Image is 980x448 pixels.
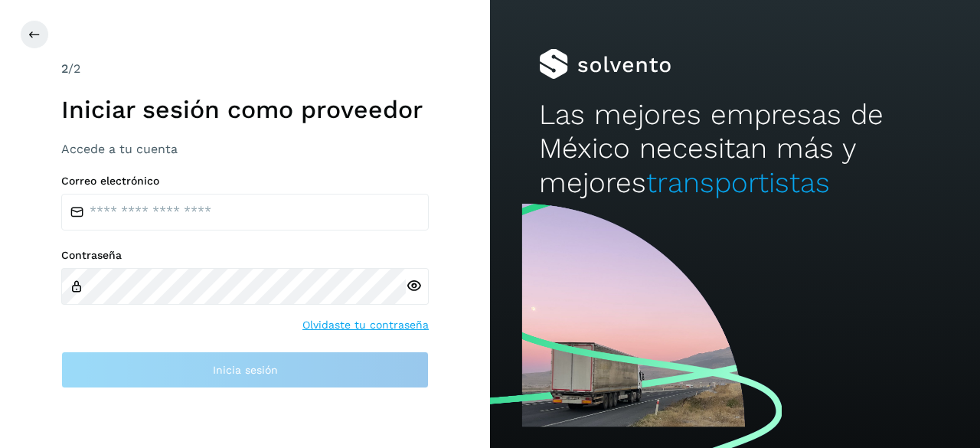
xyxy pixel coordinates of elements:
[61,142,429,156] h3: Accede a tu cuenta
[61,249,429,262] label: Contraseña
[213,365,278,375] span: Inicia sesión
[61,175,429,188] label: Correo electrónico
[61,61,68,76] span: 2
[61,95,429,124] h1: Iniciar sesión como proveedor
[61,60,429,78] div: /2
[539,98,931,200] h2: Las mejores empresas de México necesitan más y mejores
[61,352,429,388] button: Inicia sesión
[302,317,429,333] a: Olvidaste tu contraseña
[646,166,830,199] span: transportistas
